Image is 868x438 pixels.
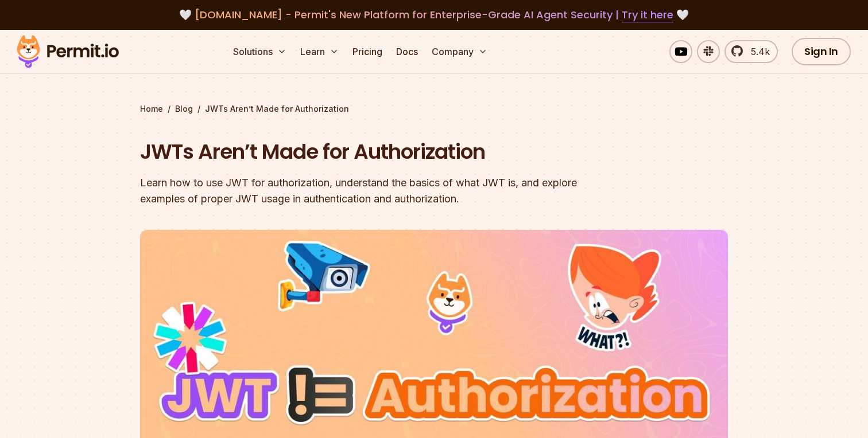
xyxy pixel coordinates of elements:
[392,40,423,63] a: Docs
[195,7,673,22] span: [DOMAIN_NAME] - Permit's New Platform for Enterprise-Grade AI Agent Security |
[744,45,770,58] span: 5.4k
[228,40,291,63] button: Solutions
[140,138,581,166] h1: JWTs Aren’t Made for Authorization
[622,7,673,22] a: Try it here
[140,175,581,207] div: Learn how to use JWT for authorization, understand the basics of what JWT is, and explore example...
[140,103,163,115] a: Home
[175,103,193,115] a: Blog
[348,40,387,63] a: Pricing
[140,103,728,115] div: / /
[724,40,778,63] a: 5.4k
[11,32,124,71] img: Permit logo
[296,40,343,63] button: Learn
[792,38,851,65] a: Sign In
[28,7,840,23] div: 🤍 🤍
[427,40,492,63] button: Company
